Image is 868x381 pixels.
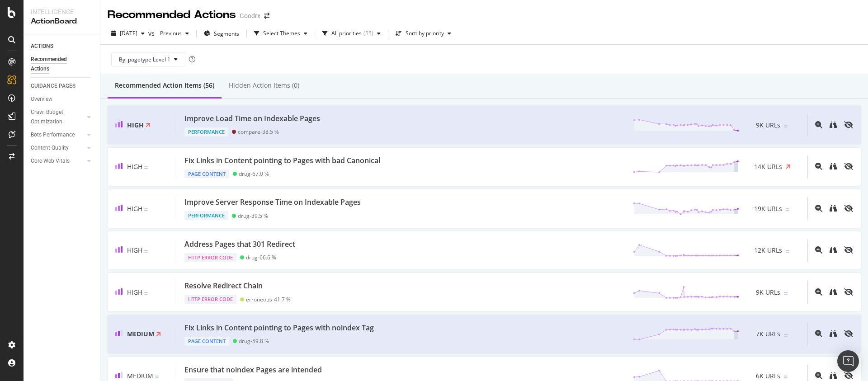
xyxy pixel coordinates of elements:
img: Equal [786,208,789,211]
button: Segments [200,26,243,41]
div: binoculars [830,205,837,212]
img: Equal [784,376,788,378]
img: Equal [784,292,788,295]
div: binoculars [830,121,837,128]
div: drug - 66.6 % [246,254,276,261]
div: eye-slash [844,372,853,379]
span: 19K URLs [754,204,782,213]
div: magnifying-glass-plus [815,372,822,379]
img: Equal [144,166,148,169]
div: HTTP Error Code [184,253,236,262]
div: Overview [31,94,52,104]
img: Equal [784,125,788,127]
div: Select Themes [263,31,300,36]
img: Equal [144,250,148,253]
a: Crawl Budget Optimization [31,108,85,127]
div: drug - 59.8 % [239,338,269,344]
div: Improve Load Time on Indexable Pages [184,113,320,124]
a: GUIDANCE PAGES [31,81,94,91]
span: By: pagetype Level 1 [119,56,170,63]
span: High [127,162,142,171]
div: Improve Server Response Time on Indexable Pages [184,197,361,207]
img: Equal [144,292,148,295]
button: Select Themes [250,26,311,41]
a: binoculars [830,246,837,254]
a: Recommended Actions [31,55,94,74]
div: magnifying-glass-plus [815,205,822,212]
span: High [127,204,142,213]
div: Crawl Budget Optimization [31,108,78,127]
span: High [127,288,142,296]
div: arrow-right-arrow-left [264,13,269,19]
div: Ensure that noindex Pages are intended [184,365,322,375]
div: eye-slash [844,121,853,128]
div: GUIDANCE PAGES [31,81,75,91]
div: Content Quality [31,143,69,153]
div: Fix Links in Content pointing to Pages with bad Canonical [184,155,380,166]
button: All priorities(55) [319,26,384,41]
div: Recommended Actions [31,55,85,74]
div: Fix Links in Content pointing to Pages with noindex Tag [184,323,374,333]
div: binoculars [830,246,837,254]
span: vs [148,29,156,38]
div: Sort: by priority [406,31,444,36]
button: [DATE] [108,26,148,41]
span: Medium [127,372,153,380]
span: High [127,246,142,254]
div: binoculars [830,163,837,170]
img: Equal [784,334,788,337]
div: Core Web Vitals [31,156,70,166]
div: Goodrx [240,11,260,20]
div: Performance [184,211,228,220]
div: ACTIONS [31,42,53,51]
div: HTTP Error Code [184,295,236,304]
div: magnifying-glass-plus [815,121,822,128]
div: Recommended Action Items (56) [115,81,214,90]
img: Equal [155,376,159,378]
div: magnifying-glass-plus [815,246,822,254]
div: Bots Performance [31,130,75,140]
div: drug - 39.5 % [238,212,268,219]
span: Segments [214,30,239,38]
div: magnifying-glass-plus [815,163,822,170]
img: Equal [144,208,148,211]
div: Address Pages that 301 Redirect [184,239,295,249]
div: Page Content [184,337,229,346]
div: magnifying-glass-plus [815,288,822,296]
div: binoculars [830,330,837,337]
span: 9K URLs [756,121,780,130]
div: Hidden Action Items (0) [229,81,299,90]
div: All priorities [331,31,362,36]
div: eye-slash [844,163,853,170]
a: binoculars [830,372,837,380]
button: By: pagetype Level 1 [111,52,185,66]
span: Medium [127,329,154,338]
span: 7K URLs [756,329,780,339]
a: binoculars [830,329,837,338]
a: Bots Performance [31,130,85,140]
div: compare - 38.5 % [238,128,279,135]
a: ACTIONS [31,42,94,51]
span: Previous [156,29,182,37]
div: Page Content [184,169,229,179]
div: Resolve Redirect Chain [184,281,263,291]
div: magnifying-glass-plus [815,330,822,337]
span: 9K URLs [756,288,780,297]
a: Content Quality [31,143,85,153]
span: 2025 Aug. 22nd [120,29,137,37]
div: Performance [184,127,228,136]
div: erroneous - 41.7 % [246,296,291,303]
span: 14K URLs [754,162,782,171]
a: binoculars [830,121,837,129]
button: Sort: by priority [392,26,455,41]
div: binoculars [830,372,837,379]
a: binoculars [830,288,837,296]
div: ActionBoard [31,16,93,27]
span: High [127,121,144,129]
div: binoculars [830,288,837,296]
img: Equal [786,250,789,253]
div: eye-slash [844,330,853,337]
a: binoculars [830,162,837,171]
div: eye-slash [844,205,853,212]
div: Recommended Actions [108,7,236,23]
